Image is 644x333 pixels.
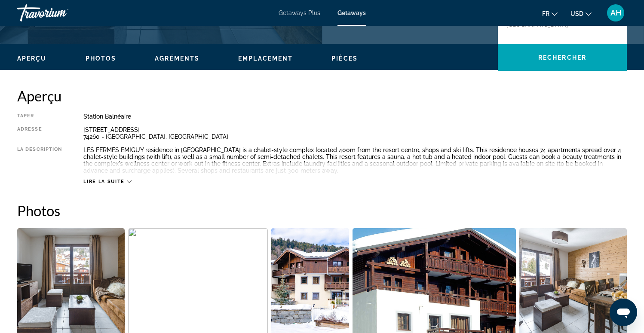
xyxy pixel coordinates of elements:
[498,44,627,71] button: Rechercher
[610,9,621,17] span: AH
[542,10,549,17] span: fr
[331,55,358,62] button: Pièces
[83,147,627,174] div: LES FERMES EMIGUY residence in [GEOGRAPHIC_DATA] is a chalet-style complex located 400m from the ...
[155,55,199,62] button: Agréments
[17,55,47,62] button: Aperçu
[86,55,117,62] button: Photos
[17,147,62,174] div: La description
[610,299,637,326] iframe: Bouton de lancement de la fenêtre de messagerie
[17,2,103,24] a: Travorium
[570,10,583,17] span: USD
[83,126,627,140] div: [STREET_ADDRESS] 74260 - [GEOGRAPHIC_DATA], [GEOGRAPHIC_DATA]
[83,113,627,120] div: Station balnéaire
[17,202,627,219] h2: Photos
[17,113,62,120] div: Taper
[83,178,131,185] button: Lire la suite
[83,179,124,184] span: Lire la suite
[604,4,627,22] button: User Menu
[542,7,558,20] button: Change language
[17,126,62,140] div: Adresse
[337,9,366,16] a: Getaways
[238,55,293,62] button: Emplacement
[279,9,320,16] a: Getaways Plus
[570,7,592,20] button: Change currency
[17,87,627,104] h2: Aperçu
[538,54,586,61] span: Rechercher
